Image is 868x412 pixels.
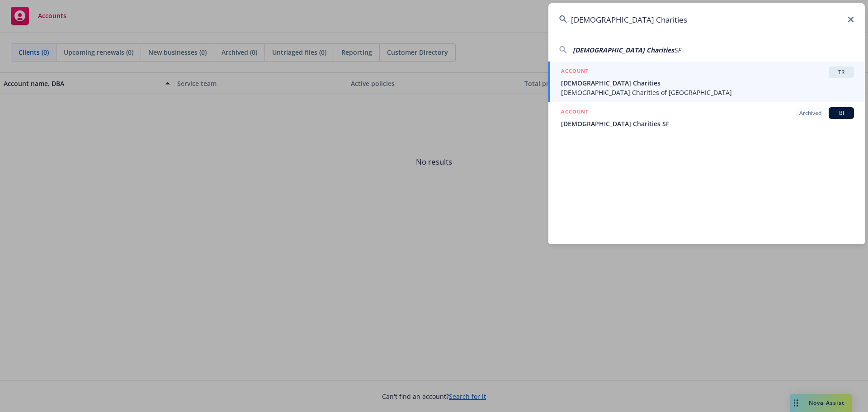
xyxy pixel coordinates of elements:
[548,102,865,133] a: ACCOUNTArchivedBI[DEMOGRAPHIC_DATA] Charities SF
[674,46,681,54] span: SF
[548,3,865,36] input: Search...
[548,62,865,102] a: ACCOUNTTR[DEMOGRAPHIC_DATA] Charities[DEMOGRAPHIC_DATA] Charities of [GEOGRAPHIC_DATA]
[561,88,854,97] span: [DEMOGRAPHIC_DATA] Charities of [GEOGRAPHIC_DATA]
[799,109,821,117] span: Archived
[561,78,854,88] span: [DEMOGRAPHIC_DATA] Charities
[832,68,850,76] span: TR
[561,66,589,77] h5: ACCOUNT
[561,119,854,128] span: [DEMOGRAPHIC_DATA] Charities SF
[573,46,674,54] span: [DEMOGRAPHIC_DATA] Charities
[561,107,589,118] h5: ACCOUNT
[832,109,850,117] span: BI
